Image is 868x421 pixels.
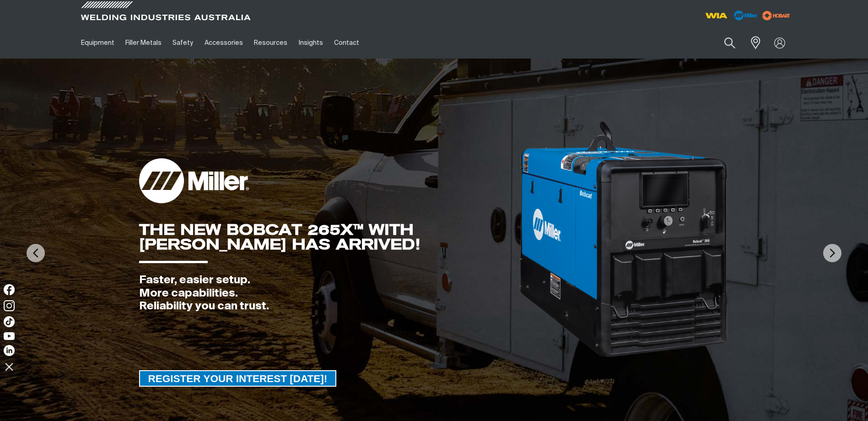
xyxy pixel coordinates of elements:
img: Instagram [4,300,15,311]
a: Safety [167,27,199,59]
img: hide socials [1,359,17,374]
div: Faster, easier setup. More capabilities. Reliability you can trust. [139,274,519,313]
a: Contact [329,27,365,59]
div: THE NEW BOBCAT 265X™ WITH [PERSON_NAME] HAS ARRIVED! [139,222,519,252]
a: Filler Metals [120,27,167,59]
img: LinkedIn [4,345,15,356]
span: REGISTER YOUR INTEREST [DATE]! [140,370,336,387]
a: Accessories [199,27,248,59]
nav: Main [75,27,614,59]
a: REGISTER YOUR INTEREST TODAY! [139,370,337,387]
a: Resources [248,27,293,59]
img: TikTok [4,316,15,327]
img: miller [760,9,793,22]
a: Equipment [75,27,120,59]
img: PrevArrow [27,244,45,262]
input: Product name or item number... [702,32,745,54]
img: YouTube [4,332,15,340]
a: Insights [293,27,328,59]
button: Search products [714,32,745,54]
img: Facebook [4,284,15,295]
img: NextArrow [823,244,841,262]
